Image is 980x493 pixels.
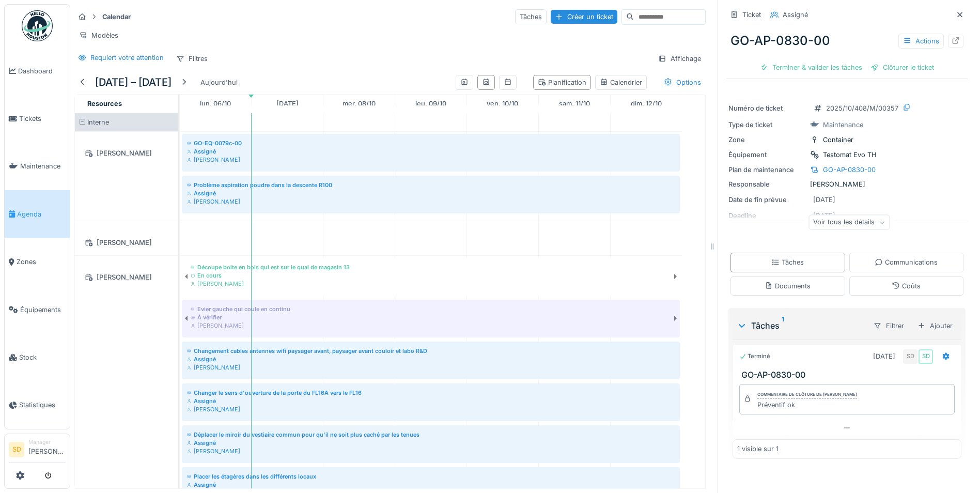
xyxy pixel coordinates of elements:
div: Tâches [515,9,547,24]
li: SD [9,442,24,457]
div: Clôturer le ticket [866,60,938,74]
a: 7 octobre 2025 [274,97,301,111]
span: Stock [19,352,66,362]
div: Coûts [892,281,921,291]
div: GO-AP-0830-00 [823,165,876,175]
div: Déplacer le miroir du vestiaire commun pour qu'il ne soit plus caché par les tenues [187,430,675,439]
a: Tickets [5,95,70,142]
div: Assigné [783,10,808,20]
div: Commentaire de clôture de [PERSON_NAME] [757,391,857,398]
a: Stock [5,333,70,381]
a: Agenda [5,190,70,238]
div: [PERSON_NAME] [81,271,172,284]
div: [PERSON_NAME] [191,280,671,288]
span: Statistiques [19,400,66,410]
div: Ticket [742,10,761,20]
div: SD [919,349,933,364]
sup: 1 [782,319,784,332]
div: Actions [898,34,944,49]
div: Assigné [187,397,675,405]
div: Manager [28,438,66,446]
a: 10 octobre 2025 [484,97,521,111]
div: Assigné [187,355,675,363]
div: Planification [538,78,586,87]
div: Type de ticket [728,120,806,130]
div: Terminé [739,352,770,361]
div: Testomat Evo TH [823,150,877,160]
span: Agenda [17,209,66,219]
div: Calendrier [600,78,642,87]
div: [PERSON_NAME] [728,179,966,189]
span: Tickets [19,114,66,124]
div: Date de fin prévue [728,195,806,205]
div: Evier gauche qui coule en continu [191,305,671,313]
div: [PERSON_NAME] [81,236,172,249]
div: [PERSON_NAME] [191,321,671,330]
div: Assigné [187,439,675,447]
div: [PERSON_NAME] [187,156,675,164]
div: Zone [728,135,806,145]
span: Zones [17,257,66,267]
div: Communications [875,257,938,267]
div: GO-EQ-0079c-00 [187,139,675,147]
div: 2025/10/408/M/00357 [826,103,898,113]
div: Préventif ok [757,400,857,410]
div: [DATE] [873,351,895,361]
div: SD [903,349,917,364]
span: Équipements [20,305,66,315]
a: Maintenance [5,143,70,190]
a: SD Manager[PERSON_NAME] [9,438,66,463]
div: Documents [765,281,811,291]
div: Options [659,75,706,90]
div: Voir tous les détails [808,215,890,230]
div: GO-AP-0830-00 [726,27,968,54]
div: À vérifier [191,313,671,321]
div: Assigné [187,481,675,489]
div: [PERSON_NAME] [81,147,172,160]
div: Tâches [771,257,804,267]
div: Tâches [737,319,865,332]
h5: [DATE] – [DATE] [95,76,172,88]
h3: GO-AP-0830-00 [741,370,957,380]
div: [PERSON_NAME] [187,447,675,455]
div: Filtrer [869,318,909,333]
div: Créer un ticket [551,10,617,24]
div: Assigné [187,147,675,156]
div: Container [823,135,853,145]
div: Responsable [728,179,806,189]
div: [DATE] [813,195,835,205]
div: Plan de maintenance [728,165,806,175]
div: Aujourd'hui [196,75,242,89]
span: Resources [87,100,122,107]
div: Modèles [74,28,123,43]
a: Dashboard [5,47,70,95]
li: [PERSON_NAME] [28,438,66,460]
div: Requiert votre attention [90,53,164,63]
a: Zones [5,238,70,286]
div: Terminer & valider les tâches [756,60,866,74]
a: 11 octobre 2025 [556,97,593,111]
span: Dashboard [18,66,66,76]
div: Numéro de ticket [728,103,806,113]
div: Ajouter [913,318,957,333]
a: 8 octobre 2025 [340,97,378,111]
div: Assigné [187,189,675,197]
div: Problème aspiration poudre dans la descente R100 [187,181,675,189]
a: Équipements [5,286,70,333]
a: 12 octobre 2025 [628,97,664,111]
div: 1 visible sur 1 [737,444,779,454]
div: Placer les étagères dans les différents locaux [187,472,675,481]
span: Maintenance [20,161,66,171]
div: Découpe boite en bois qui est sur le quai de magasin 13 [191,263,671,271]
div: [PERSON_NAME] [187,197,675,206]
div: Équipement [728,150,806,160]
div: Filtres [172,51,212,66]
div: [PERSON_NAME] [187,363,675,372]
a: Statistiques [5,381,70,429]
span: Interne [87,118,109,126]
strong: Calendar [98,12,135,22]
img: Badge_color-CXgf-gQk.svg [22,10,53,41]
div: Maintenance [823,120,863,130]
div: En cours [191,271,671,280]
div: Affichage [654,51,706,66]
